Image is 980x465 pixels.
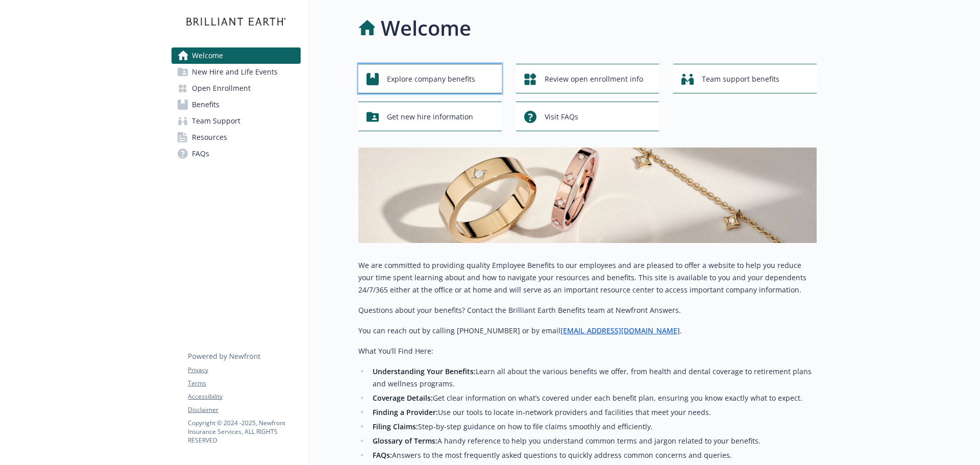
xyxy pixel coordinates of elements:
span: New Hire and Life Events [192,64,278,80]
a: New Hire and Life Events [171,64,301,80]
a: Accessibility [188,392,300,401]
strong: Glossary of Terms: [373,436,437,446]
button: Review open enrollment info [516,64,659,93]
span: Visit FAQs [545,107,578,127]
span: Welcome [192,47,223,64]
button: Explore company benefits [358,64,502,93]
a: Privacy [188,365,300,375]
strong: Finding a Provider: [373,407,438,417]
span: Get new hire information [387,107,473,127]
span: Explore company benefits [387,69,475,89]
strong: Understanding Your Benefits: [373,366,476,376]
span: Team Support [192,113,240,129]
a: Open Enrollment [171,80,301,96]
button: Team support benefits [673,64,817,93]
span: Review open enrollment info [545,69,643,89]
span: Benefits [192,96,219,113]
a: Welcome [171,47,301,64]
li: Answers to the most frequently asked questions to quickly address common concerns and queries. [370,449,817,461]
p: Copyright © 2024 - 2025 , Newfront Insurance Services, ALL RIGHTS RESERVED [188,419,300,445]
span: FAQs [192,145,209,162]
a: Terms [188,379,300,388]
strong: FAQs: [373,450,392,460]
a: Disclaimer [188,405,300,414]
li: Step-by-step guidance on how to file claims smoothly and efficiently. [370,421,817,433]
strong: Coverage Details: [373,393,433,403]
p: You can reach out by calling [PHONE_NUMBER] or by email . [358,325,817,337]
button: Get new hire information [358,102,502,131]
li: Learn all about the various benefits we offer, from health and dental coverage to retirement plan... [370,365,817,390]
span: Resources [192,129,227,145]
button: Visit FAQs [516,102,659,131]
a: Resources [171,129,301,145]
p: What You’ll Find Here: [358,345,817,357]
a: Benefits [171,96,301,113]
p: Questions about your benefits? Contact the Brilliant Earth Benefits team at Newfront Answers. [358,304,817,316]
a: FAQs [171,145,301,162]
h1: Welcome [381,13,471,43]
li: Get clear information on what’s covered under each benefit plan, ensuring you know exactly what t... [370,392,817,404]
span: Open Enrollment [192,80,251,96]
a: [EMAIL_ADDRESS][DOMAIN_NAME] [560,326,680,335]
a: Team Support [171,113,301,129]
span: Team support benefits [702,69,779,89]
img: overview page banner [358,148,817,243]
li: Use our tools to locate in-network providers and facilities that meet your needs. [370,406,817,419]
strong: Filing Claims: [373,422,418,431]
li: A handy reference to help you understand common terms and jargon related to your benefits. [370,435,817,447]
p: We are committed to providing quality Employee Benefits to our employees and are pleased to offer... [358,259,817,296]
